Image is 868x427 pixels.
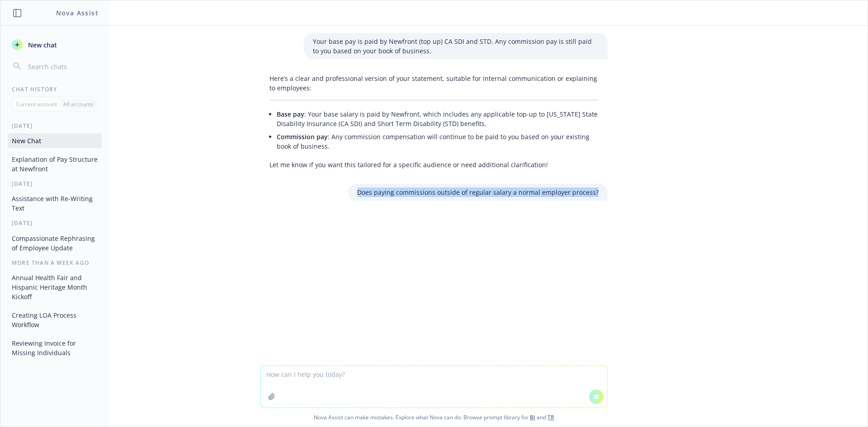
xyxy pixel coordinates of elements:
[269,160,599,169] p: Let me know if you want this tailored for a specific audience or need additional clarification!
[8,37,102,53] button: New chat
[4,408,864,427] span: Nova Assist can make mistakes. Explore what Nova can do: Browse prompt library for and
[26,40,57,50] span: New chat
[277,132,328,141] span: Commission pay
[8,133,102,148] button: New Chat
[56,8,99,18] h1: Nova Assist
[277,108,599,130] li: : Your base salary is paid by Newfront, which includes any applicable top-up to [US_STATE] State ...
[547,413,554,421] a: TR
[63,100,94,108] p: All accounts
[530,413,535,421] a: BI
[8,152,102,176] button: Explanation of Pay Structure at Newfront
[357,188,599,197] p: Does paying commissions outside of regular salary a normal employer process?
[1,85,109,93] div: Chat History
[313,37,599,56] p: Your base pay is paid by Newfront (top up) CA SDI and STD. Any commission pay is still paid to yo...
[8,231,102,255] button: Compassionate Rephrasing of Employee Update
[8,308,102,332] button: Creating LOA Process Workflow
[1,219,109,227] div: [DATE]
[269,74,599,93] p: Here’s a clear and professional version of your statement, suitable for internal communication or...
[1,180,109,188] div: [DATE]
[8,191,102,216] button: Assistance with Re-Writing Text
[277,110,304,118] span: Base pay
[26,60,98,73] input: Search chats
[1,259,109,267] div: More than a week ago
[16,100,57,108] p: Current account
[8,336,102,360] button: Reviewing Invoice for Missing Individuals
[8,270,102,304] button: Annual Health Fair and Hispanic Heritage Month Kickoff
[1,122,109,130] div: [DATE]
[277,130,599,153] li: : Any commission compensation will continue to be paid to you based on your existing book of busi...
